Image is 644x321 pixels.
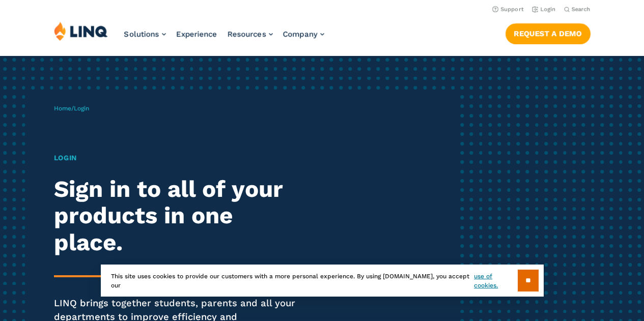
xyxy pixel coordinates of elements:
[124,30,166,39] a: Solutions
[228,30,266,39] span: Resources
[283,30,324,39] a: Company
[564,6,591,13] button: Open Search Bar
[54,176,302,256] h2: Sign in to all of your products in one place.
[54,21,108,41] img: LINQ | K‑12 Software
[54,105,89,112] span: /
[572,6,591,13] span: Search
[506,21,591,44] nav: Button Navigation
[176,30,217,39] a: Experience
[74,105,89,112] span: Login
[506,23,591,44] a: Request a Demo
[283,30,318,39] span: Company
[54,153,302,163] h1: Login
[228,30,273,39] a: Resources
[492,6,524,13] a: Support
[124,21,324,55] nav: Primary Navigation
[101,265,544,297] div: This site uses cookies to provide our customers with a more personal experience. By using [DOMAIN...
[54,105,71,112] a: Home
[474,272,517,290] a: use of cookies.
[532,6,556,13] a: Login
[124,30,159,39] span: Solutions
